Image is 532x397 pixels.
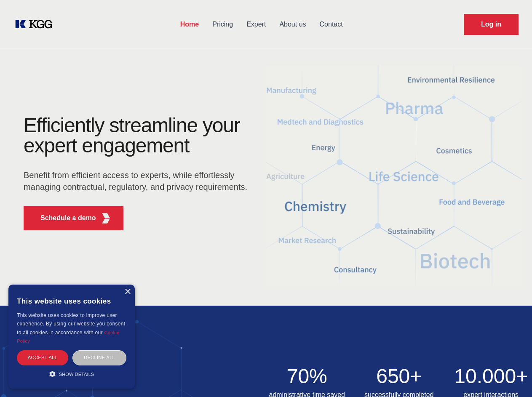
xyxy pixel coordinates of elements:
a: Request Demo [464,14,519,35]
h2: 650+ [358,366,440,386]
div: Show details [17,370,126,378]
img: KGG Fifth Element RED [266,55,522,297]
a: Expert [240,13,273,35]
p: Benefit from efficient access to experts, while effortlessly managing contractual, regulatory, an... [24,169,253,193]
div: Decline all [72,350,126,365]
h2: 70% [266,366,348,386]
a: Contact [313,13,350,35]
h1: Efficiently streamline your expert engagement [24,115,253,156]
a: KOL Knowledge Platform: Talk to Key External Experts (KEE) [13,18,59,31]
a: Cookie Policy [17,330,120,344]
div: Close [124,289,131,295]
span: Show details [59,372,94,377]
iframe: Chat Widget [490,357,532,397]
a: Home [174,13,206,35]
img: KGG Fifth Element RED [101,213,111,224]
span: This website uses cookies to improve user experience. By using our website you consent to all coo... [17,312,125,336]
button: Schedule a demoKGG Fifth Element RED [24,206,123,230]
a: Pricing [206,13,240,35]
div: Accept all [17,350,68,365]
p: Schedule a demo [40,213,96,223]
div: This website uses cookies [17,291,126,311]
a: About us [273,13,313,35]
